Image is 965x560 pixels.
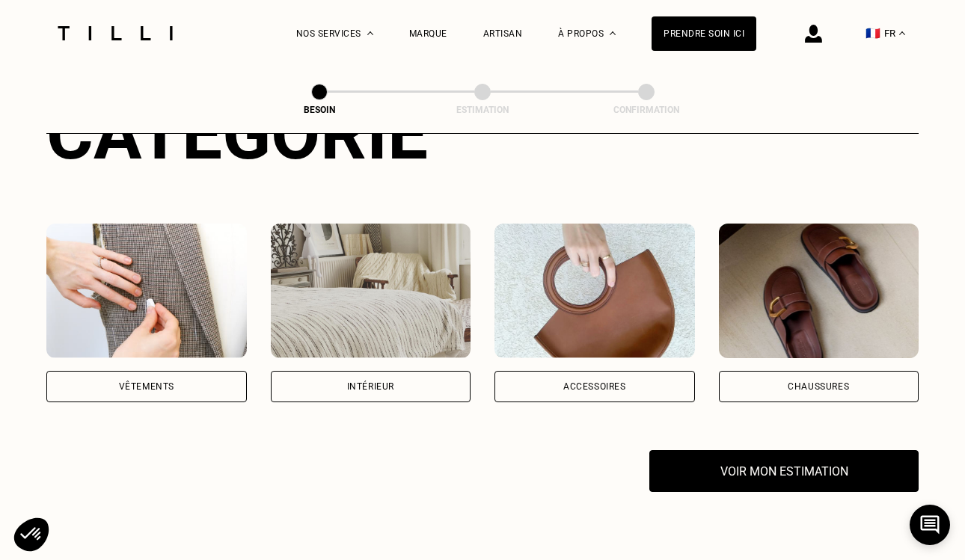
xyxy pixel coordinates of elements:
button: Voir mon estimation [649,450,919,492]
div: Intérieur [347,382,394,391]
img: icône connexion [805,25,822,43]
span: 🇫🇷 [866,26,880,40]
a: Artisan [483,28,523,39]
a: Marque [409,28,447,39]
img: Vêtements [46,224,247,358]
div: Confirmation [572,105,721,115]
img: Menu déroulant à propos [610,31,616,35]
img: Logo du service de couturière Tilli [52,26,178,40]
div: Chaussures [788,382,849,391]
div: Estimation [408,105,557,115]
img: Intérieur [271,224,471,358]
img: menu déroulant [899,31,905,35]
div: Vêtements [119,382,174,391]
img: Menu déroulant [367,31,373,35]
a: Prendre soin ici [652,16,756,51]
div: Besoin [245,105,394,115]
div: Catégorie [46,92,919,176]
img: Chaussures [719,224,919,358]
div: Accessoires [563,382,626,391]
img: Accessoires [494,224,695,358]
